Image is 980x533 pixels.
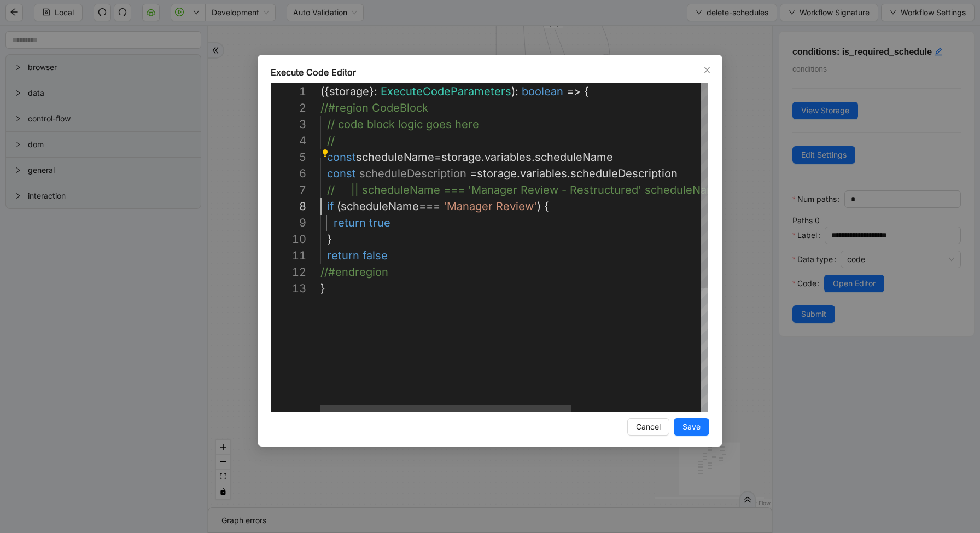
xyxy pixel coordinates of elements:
span: Cancel [636,421,661,433]
span: variables [485,150,532,164]
div: Show Code Actions (⌘.) [320,149,329,158]
span: true [369,216,390,229]
span: Save [682,421,701,433]
span: // || scheduleName === 'Manager Review - Restr [327,183,598,196]
span: = [470,167,477,180]
div: 5 [271,149,306,165]
span: = [434,150,441,164]
span: false [363,249,388,262]
span: scheduleDescription [570,167,678,180]
span: uctured' scheduleName === 'Manager Review - 2' || [598,183,873,196]
span: //#endregion [320,265,388,279]
span: close [703,66,711,74]
span: } [327,233,332,246]
span: { [584,85,589,98]
span: scheduleName [535,150,613,164]
span: const [327,150,356,164]
span: . [517,167,520,180]
span: storage [477,167,517,180]
textarea: Editor content;Press Alt+F1 for Accessibility Options. [320,198,321,215]
div: 9 [271,215,306,231]
span: ({ [320,85,329,98]
div: 1 [271,83,306,100]
div: 10 [271,231,306,247]
div: 8 [271,198,306,215]
span: ExecuteCodeParameters [381,85,511,98]
span: ( [337,200,341,213]
span: scheduleName [341,200,419,213]
span: { [544,200,549,213]
span: //#region CodeBlock [320,101,428,114]
span: 'Manager Review' [444,200,537,213]
div: 3 [271,116,306,132]
span: return [334,216,366,229]
button: Cancel [627,418,669,436]
div: 13 [271,280,306,297]
span: if [327,200,334,213]
span: . [481,150,485,164]
span: }: [369,85,377,98]
div: 11 [271,247,306,264]
div: Execute Code Editor [271,66,709,79]
span: ): [511,85,518,98]
span: boolean [522,85,563,98]
span: variables [520,167,567,180]
span: => [567,85,581,98]
button: Save [674,418,709,436]
span: storage [441,150,481,164]
div: 4 [271,132,306,149]
span: // [327,134,335,147]
span: storage [329,85,369,98]
span: scheduleDescription [359,167,466,180]
span: . [567,167,570,180]
span: === [419,200,440,213]
span: } [320,282,325,295]
button: Close [701,64,713,76]
span: scheduleName [356,150,434,164]
span: ) [537,200,541,213]
span: const [327,167,356,180]
div: 12 [271,264,306,280]
div: 7 [271,182,306,198]
div: 2 [271,100,306,116]
span: . [532,150,535,164]
span: // code block logic goes here [327,118,479,131]
div: 6 [271,165,306,182]
span: return [327,249,359,262]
